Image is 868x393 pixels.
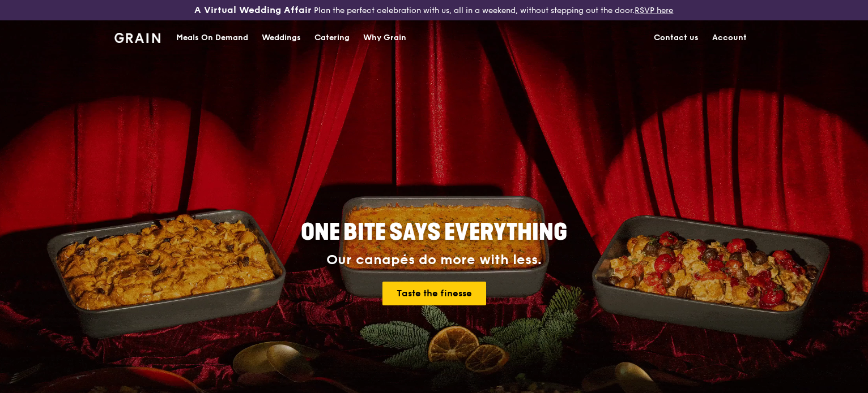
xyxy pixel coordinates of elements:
[176,21,248,55] div: Meals On Demand
[314,21,350,55] div: Catering
[705,21,754,55] a: Account
[144,5,723,16] div: Plan the perfect celebration with us, all in a weekend, without stepping out the door.
[194,5,312,16] h3: A Virtual Wedding Affair
[635,6,673,15] a: RSVP here
[382,282,486,305] a: Taste the finesse
[114,33,160,43] img: Grain
[262,21,301,55] div: Weddings
[647,21,705,55] a: Contact us
[308,21,356,55] a: Catering
[255,21,308,55] a: Weddings
[363,21,406,55] div: Why Grain
[301,219,567,246] span: ONE BITE SAYS EVERYTHING
[230,252,638,268] div: Our canapés do more with less.
[356,21,413,55] a: Why Grain
[114,20,160,54] a: GrainGrain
